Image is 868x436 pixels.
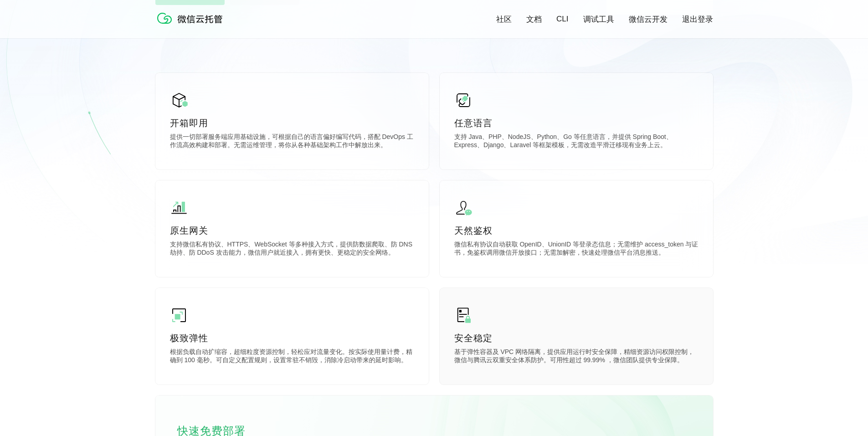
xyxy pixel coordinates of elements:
[526,14,542,25] a: 文档
[454,241,699,259] p: 微信私有协议自动获取 OpenID、UnionID 等登录态信息；无需维护 access_token 与证书，免鉴权调用微信开放接口；无需加解密，快速处理微信平台消息推送。
[454,117,699,129] p: 任意语言
[170,117,414,129] p: 开箱即用
[454,348,699,366] p: 基于弹性容器及 VPC 网络隔离，提供应用运行时安全保障，精细资源访问权限控制，微信与腾讯云双重安全体系防护。可用性超过 99.99% ，微信团队提供专业保障。
[155,9,228,27] img: 微信云托管
[556,15,568,24] a: CLI
[682,14,713,25] a: 退出登录
[629,14,668,25] a: 微信云开发
[155,21,228,29] a: 微信云托管
[170,224,414,237] p: 原生网关
[496,14,512,25] a: 社区
[170,348,414,366] p: 根据负载自动扩缩容，超细粒度资源控制，轻松应对流量变化。按实际使用量计费，精确到 100 毫秒。可自定义配置规则，设置常驻不销毁，消除冷启动带来的延时影响。
[454,224,699,237] p: 天然鉴权
[454,133,699,151] p: 支持 Java、PHP、NodeJS、Python、Go 等任意语言，并提供 Spring Boot、Express、Django、Laravel 等框架模板，无需改造平滑迁移现有业务上云。
[454,332,699,344] p: 安全稳定
[170,133,414,151] p: 提供一切部署服务端应用基础设施，可根据自己的语言偏好编写代码，搭配 DevOps 工作流高效构建和部署。无需运维管理，将你从各种基础架构工作中解放出来。
[583,14,614,25] a: 调试工具
[170,332,414,344] p: 极致弹性
[170,241,414,259] p: 支持微信私有协议、HTTPS、WebSocket 等多种接入方式，提供防数据爬取、防 DNS 劫持、防 DDoS 攻击能力，微信用户就近接入，拥有更快、更稳定的安全网络。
